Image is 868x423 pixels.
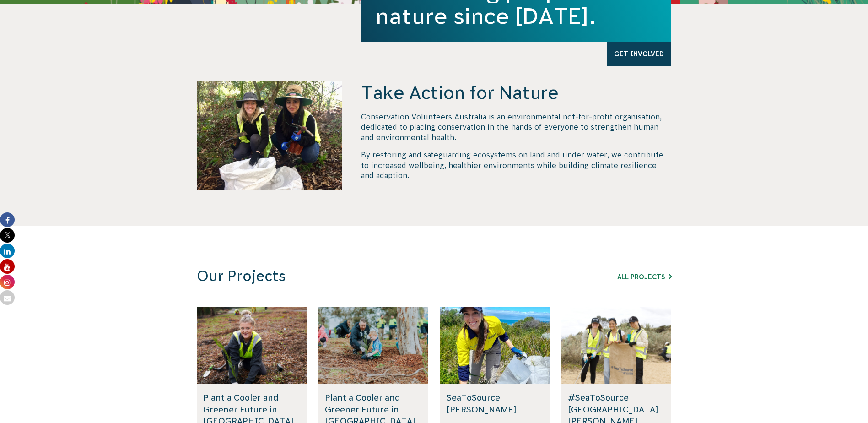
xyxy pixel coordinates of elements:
[361,150,671,180] p: By restoring and safeguarding ecosystems on land and under water, we contribute to increased well...
[447,392,543,415] h5: SeaToSource [PERSON_NAME]
[617,273,672,281] a: All Projects
[607,42,671,66] a: Get Involved
[361,81,671,104] h4: Take Action for Nature
[361,112,671,142] p: Conservation Volunteers Australia is an environmental not-for-profit organisation, dedicated to p...
[197,267,548,285] h3: Our Projects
